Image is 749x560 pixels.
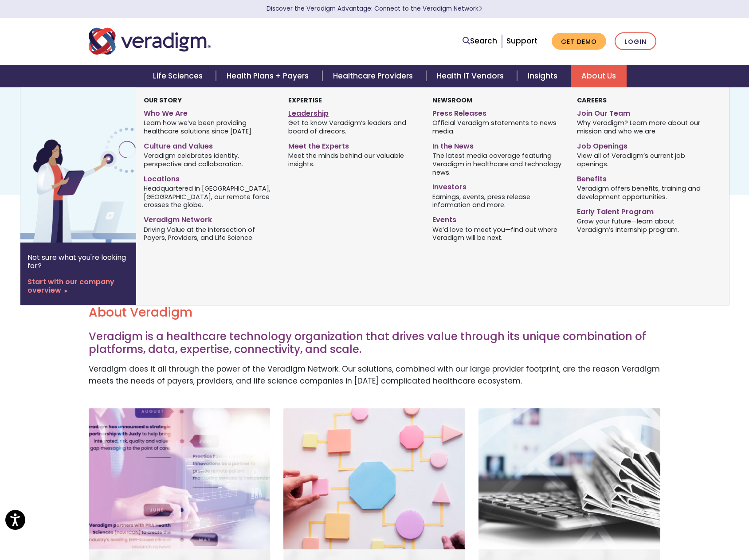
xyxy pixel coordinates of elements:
span: Why Veradigm? Learn more about our mission and who we are. [577,118,708,136]
a: Life Sciences [142,65,216,87]
a: Benefits [577,171,708,184]
a: Join Our Team [577,106,708,118]
a: Health Plans + Payers [216,65,322,87]
strong: Our Story [144,96,182,105]
a: Health IT Vendors [426,65,517,87]
span: Veradigm celebrates identity, perspective and collaboration. [144,151,275,168]
span: Headquartered in [GEOGRAPHIC_DATA], [GEOGRAPHIC_DATA], our remote force crosses the globe. [144,184,275,209]
strong: Careers [577,96,607,105]
span: Earnings, events, press release information and more. [432,192,563,209]
a: Press Releases [432,106,563,118]
a: Locations [144,171,275,184]
h3: Veradigm is a healthcare technology organization that drives value through its unique combination... [89,330,661,356]
a: Search [463,35,497,47]
a: Start with our company overview [27,278,129,294]
a: Early Talent Program [577,204,708,217]
a: Leadership [288,106,419,118]
a: Insights [517,65,571,87]
span: Grow your future—learn about Veradigm’s internship program. [577,216,708,234]
span: Get to know Veradigm’s leaders and board of direcors. [288,118,419,136]
a: Support [506,35,537,46]
a: Meet the Experts [288,138,419,151]
span: Learn More [478,4,482,13]
a: Job Openings [577,138,708,151]
a: Who We Are [144,106,275,118]
h2: About Veradigm [89,305,661,320]
a: About Us [571,65,627,87]
a: Veradigm Network [144,212,275,225]
span: Veradigm offers benefits, training and development opportunities. [577,184,708,201]
p: Not sure what you're looking for? [27,253,129,270]
a: Culture and Values [144,138,275,151]
a: Events [432,212,563,225]
strong: Expertise [288,96,322,105]
p: Veradigm does it all through the power of the Veradigm Network. Our solutions, combined with our ... [89,363,661,387]
a: Get Demo [552,33,606,50]
span: View all of Veradigm’s current job openings. [577,151,708,168]
a: Investors [432,179,563,192]
a: Discover the Veradigm Advantage: Connect to the Veradigm NetworkLearn More [267,4,482,13]
span: Official Veradigm statements to news media. [432,118,563,136]
span: We’d love to meet you—find out where Veradigm will be next. [432,225,563,242]
a: In the News [432,138,563,151]
a: Login [615,32,656,51]
span: The latest media coverage featuring Veradigm in healthcare and technology news. [432,151,563,177]
strong: Newsroom [432,96,472,105]
span: Meet the minds behind our valuable insights. [288,151,419,168]
span: Learn how we’ve been providing healthcare solutions since [DATE]. [144,118,275,136]
img: Veradigm logo [89,27,211,56]
a: Healthcare Providers [322,65,426,87]
span: Driving Value at the Intersection of Payers, Providers, and Life Science. [144,225,275,242]
img: Vector image of Veradigm’s Story [20,87,163,243]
